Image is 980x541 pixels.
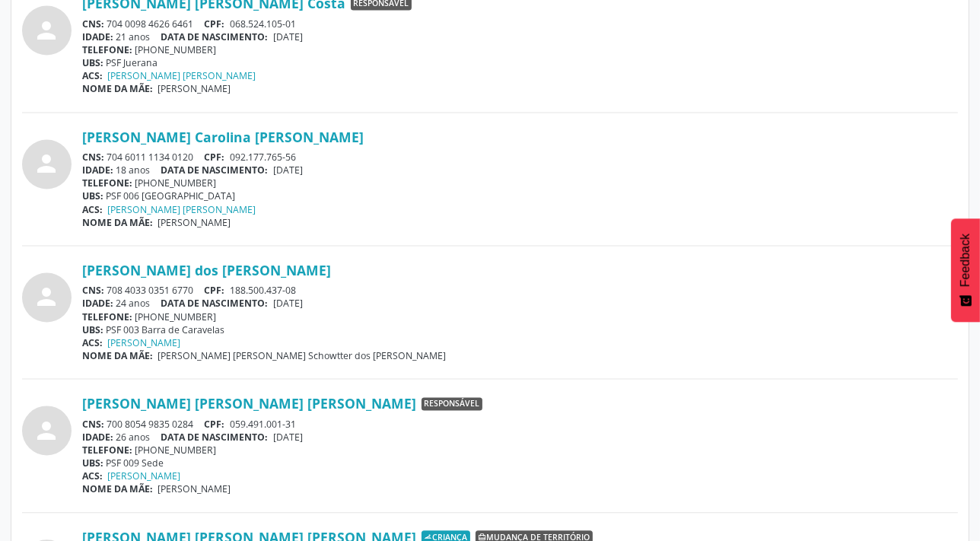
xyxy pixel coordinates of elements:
[82,284,104,297] span: CNS:
[82,43,132,56] span: TELEFONE:
[82,310,132,323] span: TELEFONE:
[82,177,132,189] span: TELEFONE:
[82,56,958,69] div: PSF Juerana
[158,482,231,495] span: [PERSON_NAME]
[82,151,958,164] div: 704 6011 1134 0120
[273,164,303,177] span: [DATE]
[82,310,958,323] div: [PHONE_NUMBER]
[230,418,296,431] span: 059.491.001-31
[161,431,269,444] span: DATA DE NASCIMENTO:
[82,395,416,412] a: [PERSON_NAME] [PERSON_NAME] [PERSON_NAME]
[82,30,958,43] div: 21 anos
[33,150,61,177] i: person
[82,297,113,310] span: IDADE:
[82,297,958,310] div: 24 anos
[205,18,225,30] span: CPF:
[273,297,303,310] span: [DATE]
[82,444,958,457] div: [PHONE_NUMBER]
[158,216,231,229] span: [PERSON_NAME]
[82,323,958,336] div: PSF 003 Barra de Caravelas
[205,418,225,431] span: CPF:
[959,234,972,287] span: Feedback
[205,284,225,297] span: CPF:
[82,216,153,229] span: NOME DA MÃE:
[82,457,958,469] div: PSF 009 Sede
[82,431,958,444] div: 26 anos
[205,151,225,164] span: CPF:
[82,431,113,444] span: IDADE:
[82,418,104,431] span: CNS:
[33,283,61,310] i: person
[951,218,980,322] button: Feedback - Mostrar pesquisa
[82,164,113,177] span: IDADE:
[82,418,958,431] div: 700 8054 9835 0284
[273,431,303,444] span: [DATE]
[82,349,153,362] span: NOME DA MÃE:
[82,203,103,216] span: ACS:
[82,336,103,349] span: ACS:
[422,397,482,411] span: Responsável
[82,18,958,30] div: 704 0098 4626 6461
[82,43,958,56] div: [PHONE_NUMBER]
[161,164,269,177] span: DATA DE NASCIMENTO:
[158,349,447,362] span: [PERSON_NAME] [PERSON_NAME] Schowtter dos [PERSON_NAME]
[82,469,103,482] span: ACS:
[82,189,958,202] div: PSF 006 [GEOGRAPHIC_DATA]
[230,284,296,297] span: 188.500.437-08
[158,82,231,95] span: [PERSON_NAME]
[108,469,181,482] a: [PERSON_NAME]
[82,82,153,95] span: NOME DA MÃE:
[82,151,104,164] span: CNS:
[108,203,256,216] a: [PERSON_NAME] [PERSON_NAME]
[82,444,132,457] span: TELEFONE:
[82,69,103,82] span: ACS:
[82,323,103,336] span: UBS:
[230,18,296,30] span: 068.524.105-01
[82,129,364,145] a: [PERSON_NAME] Carolina [PERSON_NAME]
[82,56,103,69] span: UBS:
[82,164,958,177] div: 18 anos
[82,177,958,189] div: [PHONE_NUMBER]
[82,30,113,43] span: IDADE:
[82,262,331,278] a: [PERSON_NAME] dos [PERSON_NAME]
[161,297,269,310] span: DATA DE NASCIMENTO:
[273,30,303,43] span: [DATE]
[82,189,103,202] span: UBS:
[161,30,269,43] span: DATA DE NASCIMENTO:
[230,151,296,164] span: 092.177.765-56
[82,18,104,30] span: CNS:
[108,69,256,82] a: [PERSON_NAME] [PERSON_NAME]
[33,17,61,44] i: person
[108,336,181,349] a: [PERSON_NAME]
[33,417,61,444] i: person
[82,284,958,297] div: 708 4033 0351 6770
[82,457,103,469] span: UBS:
[82,482,153,495] span: NOME DA MÃE:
